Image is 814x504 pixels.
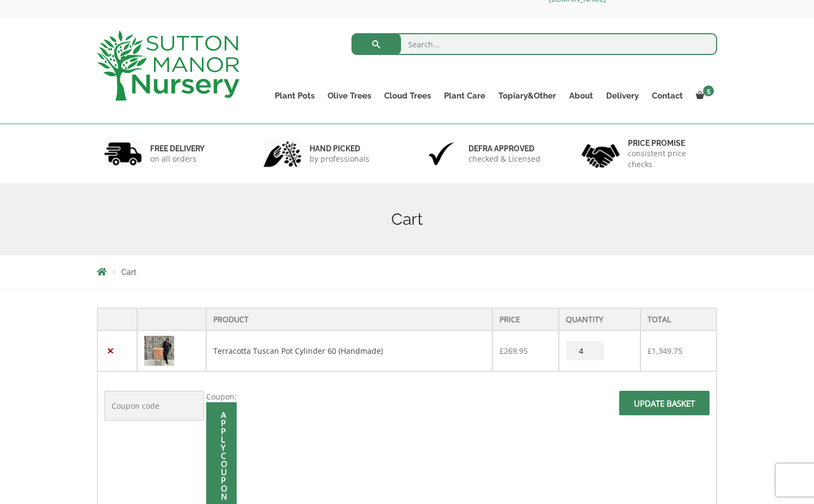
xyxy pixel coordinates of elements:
label: Coupon: [206,391,237,402]
h6: FREE DELIVERY [150,144,205,153]
a: Cloud Trees [378,88,437,103]
h6: hand picked [310,144,369,153]
th: Total [640,308,717,330]
a: Olive Trees [321,88,378,103]
bdi: 1,349.75 [647,346,682,356]
a: 5 [689,88,717,103]
img: 4.jpg [582,137,620,170]
th: Quantity [559,308,640,330]
span: Cart [121,268,137,276]
nav: Breadcrumbs [97,267,717,276]
img: logo [97,30,239,101]
p: on all orders [150,153,205,164]
input: Update basket [619,391,710,415]
span: £ [647,346,652,356]
a: Plant Care [437,88,492,103]
a: Plant Pots [268,88,321,103]
th: Product [206,308,493,330]
input: Search... [351,33,718,55]
p: checked & Licensed [468,153,540,164]
th: Price [492,308,559,330]
a: Topiary&Other [492,88,563,103]
h6: Defra approved [468,144,540,153]
p: consistent price checks [628,148,711,170]
img: 2.jpg [263,140,301,168]
h6: Price promise [628,138,711,148]
input: Product quantity [566,341,604,360]
a: Delivery [600,88,645,103]
span: 5 [703,85,714,96]
a: Contact [645,88,689,103]
a: About [563,88,600,103]
p: by professionals [310,153,369,164]
a: Terracotta Tuscan Pot Cylinder 60 (Handmade) [213,346,383,356]
a: Remove this item [104,345,116,357]
img: 3.jpg [422,140,460,168]
input: Coupon code [104,391,204,421]
bdi: 269.95 [499,346,528,356]
span: £ [499,346,504,356]
img: Cart - 21683ADA 309E 49C1 8A83 63CBDDF845BE 1 105 c [144,336,174,366]
img: 1.jpg [104,140,142,168]
h1: Cart [97,210,717,229]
